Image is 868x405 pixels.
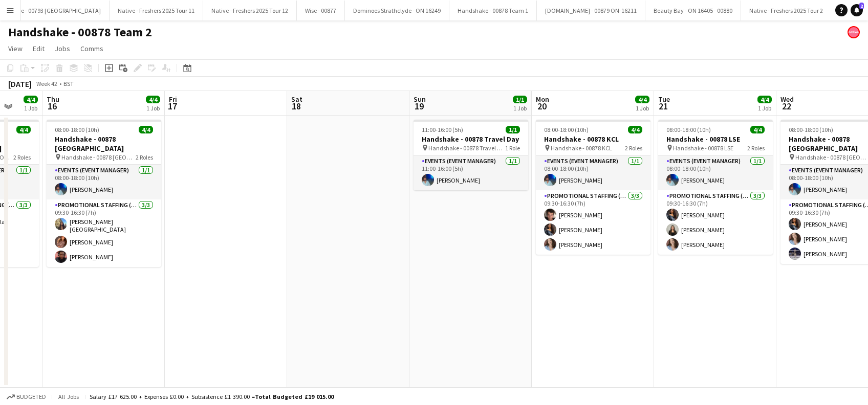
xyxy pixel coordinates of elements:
[55,44,70,53] span: Jobs
[110,1,203,20] button: Native - Freshers 2025 Tour 11
[16,393,46,400] span: Budgeted
[8,44,23,53] span: View
[63,80,74,87] div: BST
[5,391,48,402] button: Budgeted
[848,26,860,38] app-user-avatar: native Staffing
[203,1,297,20] button: Native - Freshers 2025 Tour 12
[29,42,49,55] a: Edit
[859,3,864,9] span: 2
[34,80,59,87] span: Week 42
[4,42,27,55] a: View
[80,44,103,53] span: Comms
[76,42,107,55] a: Comms
[645,1,741,20] button: Beauty Bay - ON 16405 - 00880
[56,393,81,400] span: All jobs
[449,1,537,20] button: Handshake - 00878 Team 1
[537,1,645,20] button: [DOMAIN_NAME] - 00879 ON-16211
[345,1,449,20] button: Dominoes Strathclyde - ON 16249
[90,393,334,400] div: Salary £17 625.00 + Expenses £0.00 + Subsistence £1 390.00 =
[51,42,74,55] a: Jobs
[33,44,45,53] span: Edit
[8,25,152,40] h1: Handshake - 00878 Team 2
[851,4,863,16] a: 2
[8,79,32,89] div: [DATE]
[741,1,832,20] button: Native - Freshers 2025 Tour 2
[297,1,345,20] button: Wise - 00877
[255,393,334,400] span: Total Budgeted £19 015.00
